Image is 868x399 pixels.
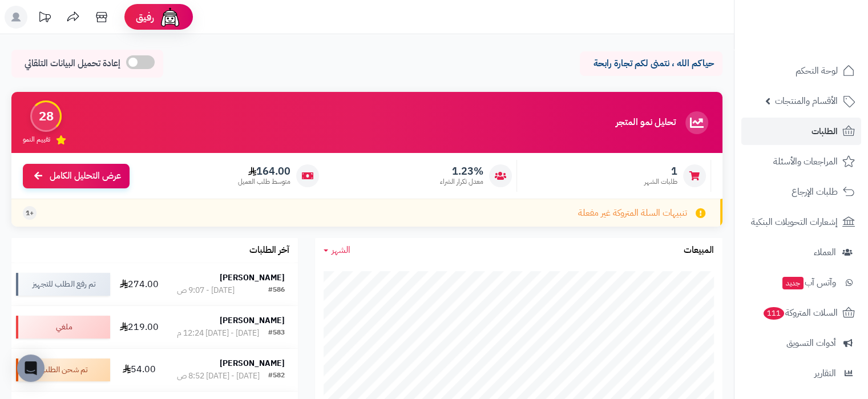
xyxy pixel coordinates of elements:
[50,170,121,183] span: عرض التحليل الكامل
[177,285,235,296] div: [DATE] - 9:07 ص
[741,360,861,387] a: التقارير
[814,244,836,260] span: العملاء
[177,370,260,382] div: [DATE] - [DATE] 8:52 ص
[588,57,714,70] p: حياكم الله ، نتمنى لكم تجارة رابحة
[741,269,861,296] a: وآتس آبجديد
[159,6,181,29] img: ai-face.png
[644,165,677,178] span: 1
[440,177,483,187] span: معدل تكرار الشراء
[741,57,861,84] a: لوحة التحكم
[644,177,677,187] span: طلبات الشهر
[220,315,285,327] strong: [PERSON_NAME]
[324,244,350,257] a: الشهر
[268,370,285,382] div: #582
[115,263,164,305] td: 274.00
[684,245,714,256] h3: المبيعات
[238,177,290,187] span: متوسط طلب العميل
[220,357,285,369] strong: [PERSON_NAME]
[775,93,838,109] span: الأقسام والمنتجات
[115,349,164,391] td: 54.00
[17,354,45,382] div: Open Intercom Messenger
[16,316,110,338] div: ملغي
[741,208,861,236] a: إشعارات التحويلات البنكية
[616,118,676,128] h3: تحليل نمو المتجر
[763,307,785,320] span: 111
[177,328,259,339] div: [DATE] - [DATE] 12:24 م
[741,118,861,145] a: الطلبات
[741,148,861,175] a: المراجعات والأسئلة
[773,154,838,170] span: المراجعات والأسئلة
[741,178,861,205] a: طلبات الإرجاع
[26,208,34,218] span: +1
[578,207,687,220] span: تنبيهات السلة المتروكة غير مفعلة
[136,10,154,24] span: رفيق
[786,335,836,351] span: أدوات التسويق
[796,63,838,79] span: لوحة التحكم
[25,57,120,70] span: إعادة تحميل البيانات التلقائي
[782,277,804,289] span: جديد
[781,275,836,291] span: وآتس آب
[790,9,857,33] img: logo-2.png
[812,123,838,139] span: الطلبات
[751,214,838,230] span: إشعارات التحويلات البنكية
[332,243,350,257] span: الشهر
[16,358,110,381] div: تم شحن الطلب
[268,285,285,296] div: #586
[792,184,838,200] span: طلبات الإرجاع
[440,165,483,178] span: 1.23%
[814,365,836,381] span: التقارير
[268,328,285,339] div: #583
[23,135,50,144] span: تقييم النمو
[115,306,164,348] td: 219.00
[249,245,289,256] h3: آخر الطلبات
[238,165,290,178] span: 164.00
[762,305,838,321] span: السلات المتروكة
[23,164,130,188] a: عرض التحليل الكامل
[741,299,861,327] a: السلات المتروكة111
[220,272,285,284] strong: [PERSON_NAME]
[741,329,861,357] a: أدوات التسويق
[30,6,59,31] a: تحديثات المنصة
[16,273,110,296] div: تم رفع الطلب للتجهيز
[741,239,861,266] a: العملاء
